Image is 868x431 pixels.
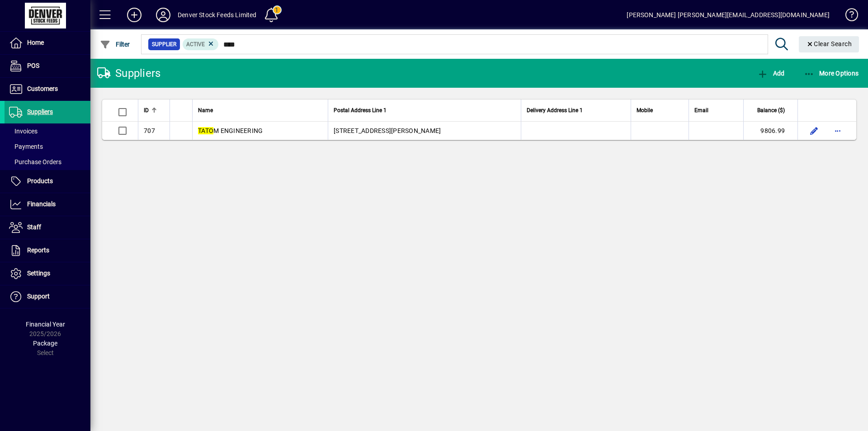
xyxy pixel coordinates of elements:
span: [STREET_ADDRESS][PERSON_NAME] [334,127,441,134]
a: Home [5,32,90,54]
div: Email [694,105,738,115]
span: ID [144,105,149,115]
span: More Options [804,70,859,77]
div: Suppliers [97,66,160,81]
span: Package [33,340,57,347]
span: Add [757,70,784,77]
span: M ENGINEERING [198,127,263,134]
a: Invoices [5,123,90,139]
button: Filter [98,36,132,52]
span: Products [27,177,53,185]
span: Financial Year [26,321,65,328]
a: Payments [5,139,90,154]
span: POS [27,62,39,69]
span: Postal Address Line 1 [334,105,387,115]
div: [PERSON_NAME] [PERSON_NAME][EMAIL_ADDRESS][DOMAIN_NAME] [627,8,830,22]
button: Edit [807,123,821,138]
a: Settings [5,262,90,285]
div: ID [144,105,164,115]
span: Mobile [637,105,653,115]
mat-chip: Activation Status: Active [183,38,219,50]
span: Staff [27,223,41,231]
span: Delivery Address Line 1 [527,105,583,115]
span: Name [198,105,213,115]
a: Customers [5,78,90,100]
td: 9806.99 [743,122,797,140]
span: Customers [27,85,58,92]
em: TATO [198,127,213,134]
span: Clear Search [806,40,852,47]
a: POS [5,55,90,77]
span: Financials [27,200,56,208]
button: Add [120,7,149,23]
button: Profile [149,7,178,23]
span: Balance ($) [757,105,785,115]
span: Supplier [152,40,176,49]
a: Knowledge Base [839,2,857,31]
div: Name [198,105,322,115]
span: Payments [9,143,43,150]
span: 707 [144,127,155,134]
button: More options [830,123,845,138]
div: Balance ($) [749,105,793,115]
button: More Options [802,65,861,81]
span: Email [694,105,708,115]
span: Invoices [9,128,38,135]
span: Settings [27,270,50,277]
span: Suppliers [27,108,53,115]
span: Filter [100,41,130,48]
a: Reports [5,239,90,262]
div: Mobile [637,105,684,115]
button: Clear [799,36,859,52]
span: Home [27,39,44,46]
span: Purchase Orders [9,158,61,166]
div: Denver Stock Feeds Limited [178,8,257,22]
a: Purchase Orders [5,154,90,170]
span: Support [27,293,50,300]
a: Staff [5,216,90,239]
button: Add [755,65,787,81]
a: Support [5,285,90,308]
a: Products [5,170,90,193]
span: Active [186,41,205,47]
span: Reports [27,246,49,254]
a: Financials [5,193,90,216]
